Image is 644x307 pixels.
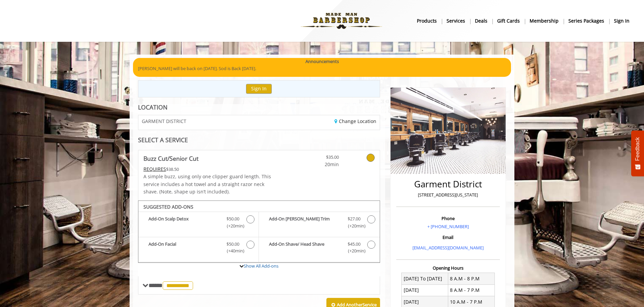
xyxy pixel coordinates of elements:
[262,215,376,231] label: Add-On Beard Trim
[564,16,609,26] a: Series packagesSeries packages
[143,166,166,172] span: This service needs some Advance to be paid before we block your appointment
[448,284,494,296] td: 8 A.M - 7 P.M
[142,215,255,231] label: Add-On Scalp Detox
[470,16,492,26] a: DealsDeals
[398,216,498,221] h3: Phone
[348,241,360,248] span: $45.00
[305,58,339,65] b: Announcements
[402,284,448,296] td: [DATE]
[475,17,487,25] b: Deals
[609,16,634,26] a: sign insign in
[138,137,380,143] div: SELECT A SERVICE
[299,161,339,168] span: 20min
[143,154,198,163] b: Buzz Cut/Senior Cut
[417,17,437,25] b: products
[398,179,498,189] h2: Garment District
[269,215,341,229] b: Add-On [PERSON_NAME] Trim
[398,191,498,198] p: [STREET_ADDRESS][US_STATE]
[246,84,272,94] button: Sign In
[635,137,641,161] span: Feedback
[631,130,644,176] button: Feedback - Show survey
[143,165,279,173] div: $38.50
[223,222,243,229] span: (+20min )
[396,266,500,270] h3: Opening Hours
[344,247,364,254] span: (+20min )
[614,17,629,25] b: sign in
[138,65,506,72] p: [PERSON_NAME] will be back on [DATE]. Sod is Back [DATE].
[412,16,442,26] a: Productsproducts
[223,247,243,254] span: (+40min )
[344,222,364,229] span: (+20min )
[497,17,520,25] b: gift cards
[530,17,559,25] b: Membership
[492,16,525,26] a: Gift cardsgift cards
[143,173,279,195] p: A simple buzz, using only one clipper guard length. This service includes a hot towel and a strai...
[143,204,193,210] b: SUGGESTED ADD-ONS
[295,2,388,39] img: Made Man Barbershop logo
[447,17,465,25] b: Services
[334,118,376,124] a: Change Location
[568,17,604,25] b: Series packages
[269,241,341,255] b: Add-On Shave/ Head Shave
[262,241,376,256] label: Add-On Shave/ Head Shave
[525,16,564,26] a: MembershipMembership
[142,241,255,256] label: Add-On Facial
[244,263,278,269] a: Show All Add-ons
[149,215,220,229] b: Add-On Scalp Detox
[398,235,498,240] h3: Email
[138,201,380,263] div: Buzz Cut/Senior Cut Add-onS
[402,273,448,284] td: [DATE] To [DATE]
[427,223,469,229] a: + [PHONE_NUMBER]
[226,241,239,248] span: $50.00
[299,150,339,168] a: $35.00
[448,273,494,284] td: 8 A.M - 8 P.M
[138,103,167,111] b: LOCATION
[226,215,239,222] span: $50.00
[348,215,360,222] span: $27.00
[149,241,220,255] b: Add-On Facial
[412,245,484,251] a: [EMAIL_ADDRESS][DOMAIN_NAME]
[442,16,470,26] a: ServicesServices
[142,119,186,124] span: GARMENT DISTRICT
